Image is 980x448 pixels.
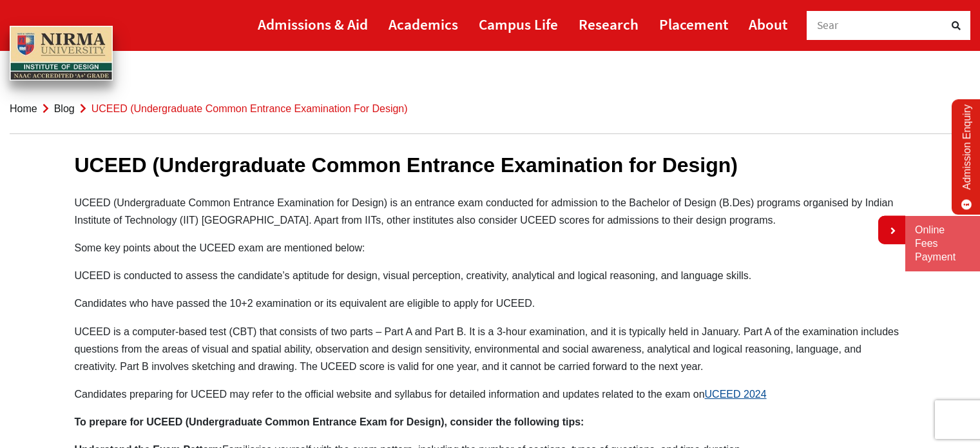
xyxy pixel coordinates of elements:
[389,10,458,39] a: Academics
[75,267,906,284] p: UCEED is conducted to assess the candidate’s aptitude for design, visual perception, creativity, ...
[75,295,906,312] p: Candidates who have passed the 10+2 examination or its equivalent are eligible to apply for UCEED.
[75,194,906,229] p: UCEED (Undergraduate Common Entrance Examination for Design) is an entrance exam conducted for ad...
[705,389,767,400] a: UCEED 2024
[75,385,906,403] p: Candidates preparing for UCEED may refer to the official website and syllabus for detailed inform...
[10,84,970,134] nav: breadcrumb
[817,18,839,32] span: Sear
[258,10,368,39] a: Admissions & Aid
[75,239,906,257] p: Some key points about the UCEED exam are mentioned below:
[659,10,728,39] a: Placement
[54,103,75,114] a: Blog
[10,103,37,114] a: Home
[579,10,639,39] a: Research
[75,323,906,376] p: UCEED is a computer-based test (CBT) that consists of two parts – Part A and Part B. It is a 3-ho...
[91,103,408,114] span: UCEED (Undergraduate Common Entrance Examination for Design)
[75,153,906,177] h1: UCEED (Undergraduate Common Entrance Examination for Design)
[75,416,584,427] strong: To prepare for UCEED (Undergraduate Common Entrance Exam for Design), consider the following tips:
[749,10,787,39] a: About
[10,26,113,81] img: main_logo
[915,224,970,264] a: Online Fees Payment
[479,10,558,39] a: Campus Life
